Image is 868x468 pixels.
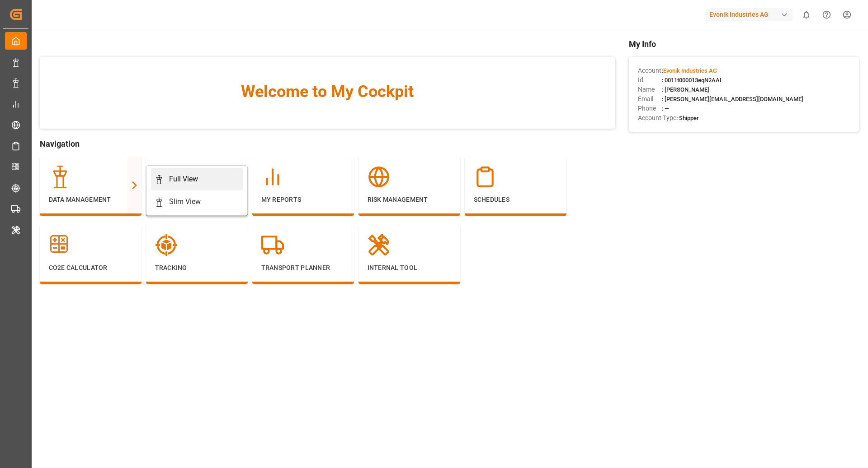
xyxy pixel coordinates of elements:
p: Internal Tool [368,263,451,273]
p: Data Management [49,195,132,204]
div: Full View [169,174,198,185]
span: My Info [629,38,859,50]
span: : Shipper [676,115,699,121]
p: Tracking [155,263,239,273]
span: Name [638,85,662,94]
button: show 0 new notifications [796,5,816,25]
span: Email [638,94,662,104]
p: CO2e Calculator [49,263,132,273]
span: Navigation [40,138,615,150]
div: Slim View [169,196,201,207]
div: Evonik Industries AG [706,8,793,21]
p: My Reports [261,195,345,204]
span: : [PERSON_NAME] [662,86,709,93]
span: : [PERSON_NAME][EMAIL_ADDRESS][DOMAIN_NAME] [662,96,803,102]
span: Id [638,75,662,85]
p: Transport Planner [261,263,345,273]
button: Help Center [816,5,837,25]
span: Evonik Industries AG [663,67,717,74]
span: Account [638,66,662,75]
span: Phone [638,104,662,113]
span: Welcome to My Cockpit [58,79,597,104]
span: Account Type [638,113,676,123]
a: Slim View [151,190,243,213]
p: Schedules [474,195,557,204]
a: Full View [151,168,243,190]
span: : [662,67,717,74]
span: : — [662,105,669,112]
button: Evonik Industries AG [706,6,796,23]
span: : 0011t000013eqN2AAI [662,77,722,83]
p: Risk Management [368,195,451,204]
